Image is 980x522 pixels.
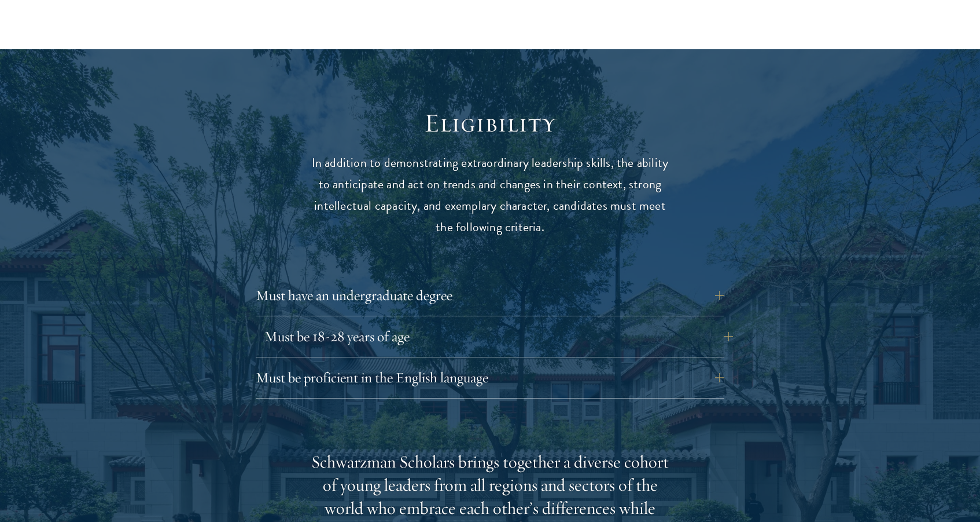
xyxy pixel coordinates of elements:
h2: Eligibility [311,107,669,140]
p: In addition to demonstrating extraordinary leadership skills, the ability to anticipate and act o... [311,152,669,238]
button: Must have an undergraduate degree [256,282,724,309]
button: Must be proficient in the English language [256,364,724,392]
button: Must be 18-28 years of age [264,323,733,351]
